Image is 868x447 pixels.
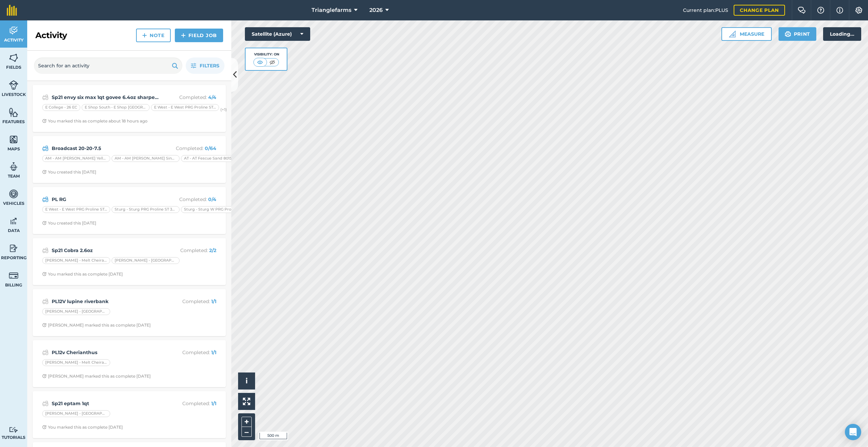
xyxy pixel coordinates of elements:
h2: Activity [35,30,67,41]
button: Measure [721,27,772,41]
img: svg+xml;base64,PD94bWwgdmVyc2lvbj0iMS4wIiBlbmNvZGluZz0idXRmLTgiPz4KPCEtLSBHZW5lcmF0b3I6IEFkb2JlIE... [9,216,18,226]
img: svg+xml;base64,PHN2ZyB4bWxucz0iaHR0cDovL3d3dy53My5vcmcvMjAwMC9zdmciIHdpZHRoPSI1NiIgaGVpZ2h0PSI2MC... [9,53,18,63]
div: AM - AM [PERSON_NAME] Yellow 10396.1 25 [42,155,110,162]
p: Completed : [162,247,216,254]
p: Completed : [162,400,216,407]
img: svg+xml;base64,PD94bWwgdmVyc2lvbj0iMS4wIiBlbmNvZGluZz0idXRmLTgiPz4KPCEtLSBHZW5lcmF0b3I6IEFkb2JlIE... [42,93,49,101]
div: [PERSON_NAME] - Melt Cheiranthus 10075 25 [42,359,110,366]
a: PL12V lupine riverbankCompleted: 1/1[PERSON_NAME] - [GEOGRAPHIC_DATA] 25Clock with arrow pointing... [37,293,222,332]
small: (+ 1 ) [220,107,227,112]
img: Ruler icon [729,31,736,37]
img: A cog icon [855,7,863,14]
button: Filters [186,57,224,74]
strong: Sp21 envy six max 1qt govee 6.4oz sharpen .8oz 90/ [52,94,160,101]
span: i [246,377,248,385]
img: svg+xml;base64,PD94bWwgdmVyc2lvbj0iMS4wIiBlbmNvZGluZz0idXRmLTgiPz4KPCEtLSBHZW5lcmF0b3I6IEFkb2JlIE... [9,80,18,90]
strong: 2 / 2 [209,247,216,253]
img: svg+xml;base64,PHN2ZyB4bWxucz0iaHR0cDovL3d3dy53My5vcmcvMjAwMC9zdmciIHdpZHRoPSI1NiIgaGVpZ2h0PSI2MC... [9,107,18,117]
a: Change plan [734,5,785,16]
img: svg+xml;base64,PHN2ZyB4bWxucz0iaHR0cDovL3d3dy53My5vcmcvMjAwMC9zdmciIHdpZHRoPSIxOSIgaGVpZ2h0PSIyNC... [785,30,791,38]
img: A question mark icon [817,7,825,14]
img: svg+xml;base64,PD94bWwgdmVyc2lvbj0iMS4wIiBlbmNvZGluZz0idXRmLTgiPz4KPCEtLSBHZW5lcmF0b3I6IEFkb2JlIE... [9,243,18,253]
img: Four arrows, one pointing top left, one top right, one bottom right and the last bottom left [243,398,250,405]
img: Clock with arrow pointing clockwise [42,119,47,123]
img: svg+xml;base64,PD94bWwgdmVyc2lvbj0iMS4wIiBlbmNvZGluZz0idXRmLTgiPz4KPCEtLSBHZW5lcmF0b3I6IEFkb2JlIE... [9,26,18,36]
img: fieldmargin Logo [7,5,17,16]
div: AT - AT Fescue Sand 80150 25 [181,155,242,162]
img: Clock with arrow pointing clockwise [42,221,47,225]
p: Completed : [162,298,216,305]
img: svg+xml;base64,PHN2ZyB4bWxucz0iaHR0cDovL3d3dy53My5vcmcvMjAwMC9zdmciIHdpZHRoPSI1MCIgaGVpZ2h0PSI0MC... [268,59,277,66]
strong: 1 / 1 [211,298,216,304]
img: svg+xml;base64,PD94bWwgdmVyc2lvbj0iMS4wIiBlbmNvZGluZz0idXRmLTgiPz4KPCEtLSBHZW5lcmF0b3I6IEFkb2JlIE... [42,195,49,203]
img: svg+xml;base64,PHN2ZyB4bWxucz0iaHR0cDovL3d3dy53My5vcmcvMjAwMC9zdmciIHdpZHRoPSIxNyIgaGVpZ2h0PSIxNy... [836,6,843,14]
img: Clock with arrow pointing clockwise [42,425,47,429]
div: [PERSON_NAME] - [GEOGRAPHIC_DATA] 25 [112,257,180,264]
div: Visibility: On [253,52,279,57]
img: svg+xml;base64,PD94bWwgdmVyc2lvbj0iMS4wIiBlbmNvZGluZz0idXRmLTgiPz4KPCEtLSBHZW5lcmF0b3I6IEFkb2JlIE... [42,297,49,305]
div: [PERSON_NAME] marked this as complete [DATE] [42,374,151,379]
img: svg+xml;base64,PD94bWwgdmVyc2lvbj0iMS4wIiBlbmNvZGluZz0idXRmLTgiPz4KPCEtLSBHZW5lcmF0b3I6IEFkb2JlIE... [9,162,18,172]
a: Field Job [175,29,223,42]
img: svg+xml;base64,PD94bWwgdmVyc2lvbj0iMS4wIiBlbmNvZGluZz0idXRmLTgiPz4KPCEtLSBHZW5lcmF0b3I6IEFkb2JlIE... [42,144,49,152]
div: You marked this as complete about 18 hours ago [42,118,148,124]
div: E College - 26 EC [42,104,80,111]
strong: Broadcast 20-20-7.5 [52,145,160,152]
img: Clock with arrow pointing clockwise [42,374,47,378]
div: [PERSON_NAME] - [GEOGRAPHIC_DATA] 25 [42,410,110,417]
p: Completed : [162,196,216,203]
div: AM - AM [PERSON_NAME] Single Mix 10271 25 [112,155,180,162]
a: PL RGCompleted: 0/4E West - E West PRG Proline ST 30284 25Sturg - Sturg PRG Proline ST 30284 25St... [37,191,222,230]
div: E West - E West PRG Proline ST 30284 25 [151,104,219,111]
a: Broadcast 20-20-7.5Completed: 0/64AM - AM [PERSON_NAME] Yellow 10396.1 25AM - AM [PERSON_NAME] Si... [37,140,222,179]
img: svg+xml;base64,PD94bWwgdmVyc2lvbj0iMS4wIiBlbmNvZGluZz0idXRmLTgiPz4KPCEtLSBHZW5lcmF0b3I6IEFkb2JlIE... [9,270,18,281]
button: i [238,372,255,390]
span: 2026 [369,6,383,14]
strong: PL12v Cherianthus [52,349,160,356]
div: Loading... [823,27,861,41]
button: Print [779,27,817,41]
button: – [241,427,252,437]
div: E Shop South - E Shop [GEOGRAPHIC_DATA] Proline ST 30284 25 [82,104,150,111]
strong: 1 / 1 [211,349,216,355]
input: Search for an activity [34,57,182,74]
img: svg+xml;base64,PHN2ZyB4bWxucz0iaHR0cDovL3d3dy53My5vcmcvMjAwMC9zdmciIHdpZHRoPSI1MCIgaGVpZ2h0PSI0MC... [256,59,264,66]
div: [PERSON_NAME] marked this as complete [DATE] [42,322,151,328]
div: Open Intercom Messenger [845,424,861,440]
img: svg+xml;base64,PD94bWwgdmVyc2lvbj0iMS4wIiBlbmNvZGluZz0idXRmLTgiPz4KPCEtLSBHZW5lcmF0b3I6IEFkb2JlIE... [9,189,18,199]
a: Sp21 eptam 1qtCompleted: 1/1[PERSON_NAME] - [GEOGRAPHIC_DATA] 25Clock with arrow pointing clockwi... [37,395,222,434]
img: svg+xml;base64,PD94bWwgdmVyc2lvbj0iMS4wIiBlbmNvZGluZz0idXRmLTgiPz4KPCEtLSBHZW5lcmF0b3I6IEFkb2JlIE... [42,399,49,408]
div: Sturg - Sturg PRG Proline ST 30284 25 [112,206,180,213]
a: Sp21 Cobra 2.6ozCompleted: 2/2[PERSON_NAME] - Melt Cheiranthus 10075 25[PERSON_NAME] - [GEOGRAPHI... [37,242,222,281]
strong: PL12V lupine riverbank [52,298,160,305]
img: svg+xml;base64,PHN2ZyB4bWxucz0iaHR0cDovL3d3dy53My5vcmcvMjAwMC9zdmciIHdpZHRoPSIxNCIgaGVpZ2h0PSIyNC... [142,31,147,39]
strong: 4 / 4 [208,94,216,100]
strong: 1 / 1 [211,400,216,407]
img: svg+xml;base64,PD94bWwgdmVyc2lvbj0iMS4wIiBlbmNvZGluZz0idXRmLTgiPz4KPCEtLSBHZW5lcmF0b3I6IEFkb2JlIE... [42,348,49,357]
img: svg+xml;base64,PHN2ZyB4bWxucz0iaHR0cDovL3d3dy53My5vcmcvMjAwMC9zdmciIHdpZHRoPSIxOSIgaGVpZ2h0PSIyNC... [172,62,178,70]
img: svg+xml;base64,PHN2ZyB4bWxucz0iaHR0cDovL3d3dy53My5vcmcvMjAwMC9zdmciIHdpZHRoPSI1NiIgaGVpZ2h0PSI2MC... [9,134,18,145]
img: Clock with arrow pointing clockwise [42,170,47,174]
img: svg+xml;base64,PD94bWwgdmVyc2lvbj0iMS4wIiBlbmNvZGluZz0idXRmLTgiPz4KPCEtLSBHZW5lcmF0b3I6IEFkb2JlIE... [42,246,49,254]
button: + [241,417,252,427]
div: [PERSON_NAME] - [GEOGRAPHIC_DATA] 25 [42,308,110,315]
a: Sp21 envy six max 1qt govee 6.4oz sharpen .8oz 90/Completed: 4/4E College - 26 ECE Shop South - E... [37,89,222,128]
img: Two speech bubbles overlapping with the left bubble in the forefront [798,7,806,14]
strong: Sp21 Cobra 2.6oz [52,247,160,254]
p: Completed : [162,349,216,356]
span: Filters [200,62,219,69]
img: svg+xml;base64,PHN2ZyB4bWxucz0iaHR0cDovL3d3dy53My5vcmcvMjAwMC9zdmciIHdpZHRoPSIxNCIgaGVpZ2h0PSIyNC... [181,31,186,39]
strong: Sp21 eptam 1qt [52,400,160,407]
img: svg+xml;base64,PD94bWwgdmVyc2lvbj0iMS4wIiBlbmNvZGluZz0idXRmLTgiPz4KPCEtLSBHZW5lcmF0b3I6IEFkb2JlIE... [9,427,18,433]
div: You created this [DATE] [42,169,96,175]
strong: PL RG [52,196,160,203]
a: Note [136,29,171,42]
p: Completed : [162,145,216,152]
p: Completed : [162,94,216,101]
a: PL12v CherianthusCompleted: 1/1[PERSON_NAME] - Melt Cheiranthus 10075 25Clock with arrow pointing... [37,344,222,383]
img: Clock with arrow pointing clockwise [42,323,47,327]
div: You created this [DATE] [42,220,96,226]
strong: 0 / 64 [205,145,216,151]
div: E West - E West PRG Proline ST 30284 25 [42,206,110,213]
div: You marked this as complete [DATE] [42,271,123,277]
